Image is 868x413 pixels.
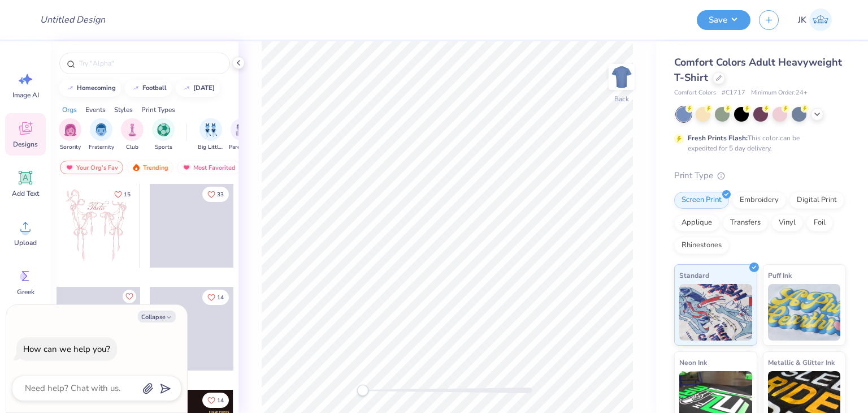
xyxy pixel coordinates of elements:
[13,140,38,149] span: Designs
[121,118,144,152] div: filter for Club
[674,237,729,254] div: Rhinestones
[674,55,842,84] span: Comfort Colors Adult Heavyweight T-Shirt
[121,118,144,152] button: filter button
[89,118,114,152] button: filter button
[674,192,729,209] div: Screen Print
[155,143,172,152] span: Sports
[688,133,827,153] div: This color can be expedited for 5 day delivery.
[126,143,138,152] span: Club
[751,88,808,98] span: Minimum Order: 24 +
[768,356,835,368] span: Metallic & Glitter Ink
[177,161,241,174] div: Most Favorited
[809,8,832,31] img: Jahanavi Karoria
[793,8,837,31] a: JK
[126,123,138,136] img: Club Image
[66,85,75,92] img: trend_line.gif
[614,94,629,104] div: Back
[131,85,140,92] img: trend_line.gif
[768,269,792,281] span: Puff Ink
[217,398,224,403] span: 14
[198,118,224,152] button: filter button
[132,164,141,171] img: trending.gif
[229,118,255,152] div: filter for Parent's Weekend
[12,91,39,100] span: Image AI
[23,343,110,355] div: How can we help you?
[697,10,750,30] button: Save
[723,214,768,231] div: Transfers
[236,123,249,136] img: Parent's Weekend Image
[14,238,37,247] span: Upload
[114,105,133,115] div: Styles
[17,287,34,296] span: Greek
[31,8,114,31] input: Untitled Design
[62,105,77,115] div: Orgs
[176,80,220,97] button: [DATE]
[124,192,131,197] span: 15
[109,187,136,202] button: Like
[12,189,39,198] span: Add Text
[78,58,223,69] input: Try "Alpha"
[217,192,224,197] span: 33
[89,143,114,152] span: Fraternity
[217,295,224,300] span: 14
[182,85,191,92] img: trend_line.gif
[789,192,844,209] div: Digital Print
[768,284,841,341] img: Puff Ink
[674,169,845,182] div: Print Type
[679,269,709,281] span: Standard
[152,118,175,152] button: filter button
[202,393,229,408] button: Like
[198,143,224,152] span: Big Little Reveal
[127,161,173,174] div: Trending
[198,118,224,152] div: filter for Big Little Reveal
[125,80,172,97] button: football
[357,385,368,396] div: Accessibility label
[60,161,123,174] div: Your Org's Fav
[202,187,229,202] button: Like
[85,105,106,115] div: Events
[679,284,752,341] img: Standard
[59,118,81,152] div: filter for Sorority
[771,214,803,231] div: Vinyl
[229,118,255,152] button: filter button
[674,214,719,231] div: Applique
[806,214,833,231] div: Foil
[59,80,121,97] button: homecoming
[64,123,77,136] img: Sorority Image
[688,134,748,143] strong: Fresh Prints Flash:
[123,290,136,303] button: Like
[89,118,114,152] div: filter for Fraternity
[60,143,81,152] span: Sorority
[610,66,633,88] img: Back
[152,118,175,152] div: filter for Sports
[193,85,215,91] div: halloween
[65,164,74,171] img: most_fav.gif
[95,123,107,136] img: Fraternity Image
[202,290,229,305] button: Like
[77,85,116,91] div: homecoming
[141,105,175,115] div: Print Types
[229,143,255,152] span: Parent's Weekend
[679,356,707,368] span: Neon Ink
[182,164,191,171] img: most_fav.gif
[732,192,786,209] div: Embroidery
[157,123,170,136] img: Sports Image
[722,88,745,98] span: # C1717
[142,85,167,91] div: football
[205,123,217,136] img: Big Little Reveal Image
[138,311,176,322] button: Collapse
[798,14,806,27] span: JK
[674,88,716,98] span: Comfort Colors
[59,118,81,152] button: filter button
